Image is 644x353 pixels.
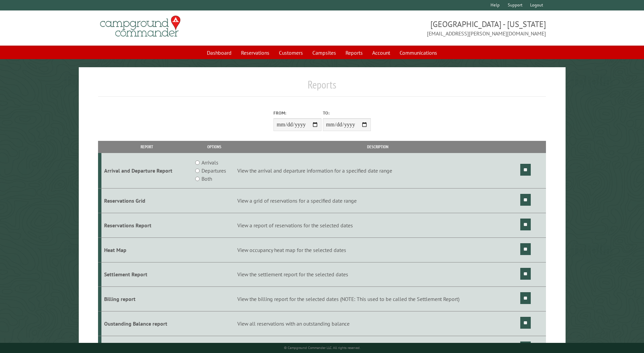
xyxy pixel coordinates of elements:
td: View a report of reservations for the selected dates [236,213,519,237]
h1: Reports [98,78,546,97]
label: Departures [201,167,226,175]
td: Reservations Grid [101,188,192,213]
td: Oustanding Balance report [101,311,192,336]
td: Arrival and Departure Report [101,153,192,188]
label: Both [201,175,212,183]
label: Arrivals [201,158,218,167]
td: View the settlement report for the selected dates [236,262,519,287]
td: View all reservations with an outstanding balance [236,311,519,336]
img: Campground Commander [98,13,183,40]
td: Settlement Report [101,262,192,287]
a: Customers [275,46,307,59]
small: © Campground Commander LLC. All rights reserved. [284,346,360,350]
a: Reservations [237,46,273,59]
label: From: [273,110,321,116]
a: Campsites [308,46,340,59]
td: View the billing report for the selected dates (NOTE: This used to be called the Settlement Report) [236,287,519,311]
a: Reports [341,46,367,59]
a: Dashboard [203,46,236,59]
td: Heat Map [101,237,192,262]
th: Report [101,141,192,153]
td: View the arrival and departure information for a specified date range [236,153,519,188]
td: Billing report [101,287,192,311]
label: To: [323,110,371,116]
td: Reservations Report [101,213,192,237]
td: View a grid of reservations for a specified date range [236,188,519,213]
th: Options [192,141,236,153]
a: Account [368,46,394,59]
th: Description [236,141,519,153]
td: View occupancy heat map for the selected dates [236,237,519,262]
a: Communications [396,46,441,59]
span: [GEOGRAPHIC_DATA] - [US_STATE] [EMAIL_ADDRESS][PERSON_NAME][DOMAIN_NAME] [322,19,546,37]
